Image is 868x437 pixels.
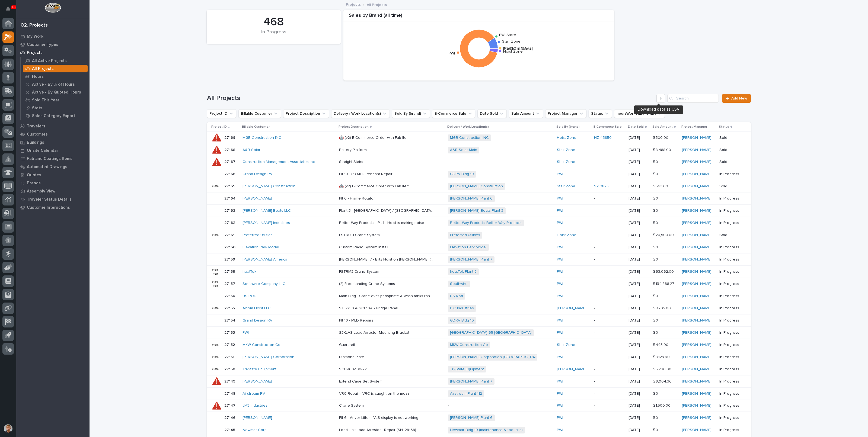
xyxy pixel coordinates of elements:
p: $ 0 [653,171,659,176]
a: Grand Design RV [242,318,272,323]
a: [PERSON_NAME] [682,282,711,286]
p: [DATE] [628,269,648,274]
a: [PERSON_NAME] Construction [450,184,503,189]
a: US Rod [450,294,463,298]
p: $ 63,062.00 [653,268,675,274]
a: [PERSON_NAME] [682,136,711,140]
a: Add New [722,94,751,103]
p: VRC Repair - VRC is caught on the mezz [339,390,410,396]
a: Sales Category Export [21,112,90,120]
a: P C Industries [450,306,474,311]
p: Plt 6 - Frame Rotator [339,195,376,201]
p: Quotes [27,173,41,178]
a: [PERSON_NAME] Industries [242,221,290,225]
p: Plt 10 - (4) MLD Pendant Repair [339,171,394,176]
p: In Progress [719,196,742,201]
p: All Projects [32,66,54,71]
p: Diamond Plate [339,354,365,359]
p: [DATE] [628,184,648,189]
tr: 2716427164 [PERSON_NAME] Plt 6 - Frame RotatorPlt 6 - Frame Rotator [PERSON_NAME] Plant 6 PWI -[D... [207,192,751,205]
a: PWI [557,269,563,274]
a: [PERSON_NAME] [557,306,586,311]
a: Southwire [450,282,468,286]
p: 27168 [224,147,237,152]
a: [PERSON_NAME] Plant 7 [450,257,492,262]
p: Extend Cage Set System [339,378,384,384]
p: $ 9,964.36 [653,378,673,384]
button: hoursWorkedBarChart [614,109,665,118]
p: In Progress [719,294,742,298]
p: In Progress [719,245,742,250]
p: $ 0 [653,159,659,164]
p: 27153 [224,329,236,335]
a: Customers [16,130,90,138]
a: [PERSON_NAME] America [242,257,287,262]
p: FSTRUL1 Crane System [339,232,381,237]
button: Date Sold [477,109,507,118]
p: Active - By % of Hours [32,82,75,87]
a: Better Way Products Better Way Products [450,221,522,225]
a: MKW Construction Co [242,343,280,347]
a: A&R Solar [242,148,260,152]
p: In Progress [719,306,742,311]
p: [DATE] [628,379,648,384]
a: PWI [557,318,563,323]
tr: 2716727167 Construction Management Associates Inc Straight StairsStraight Stairs -Stair Zone -[DA... [207,156,751,168]
p: $ 0 [653,220,659,225]
p: [DATE] [628,148,648,152]
p: $ 0 [653,390,659,396]
p: S3KLAS Load Arrestor Mounting Bracket [339,329,410,335]
p: Straight Stairs [339,159,364,164]
p: Fab and Coatings Items [27,156,72,161]
a: My Work [16,32,90,40]
p: 27152 [224,342,236,347]
a: [PERSON_NAME] [682,330,711,335]
button: Billable Customer [238,109,281,118]
p: - [594,367,624,372]
a: PWI [557,208,563,213]
tr: 2716927169 MGB Construction INC 🤖 (v2) E-Commerce Order with Fab Item🤖 (v2) E-Commerce Order with... [207,132,751,144]
a: [PERSON_NAME] [682,269,711,274]
tr: 2715327153 PWI S3KLAS Load Arrestor Mounting BracketS3KLAS Load Arrestor Mounting Bracket [GEOGRA... [207,327,751,339]
a: Active - By % of Hours [21,81,90,88]
p: - [594,257,624,262]
p: $ 134,868.27 [653,281,675,286]
a: [PERSON_NAME] [682,148,711,152]
p: Stats [32,106,42,111]
p: In Progress [719,172,742,176]
p: $ 0 [653,207,659,213]
p: - [448,160,543,164]
a: [PERSON_NAME] [682,294,711,298]
a: Airstream RV [242,391,265,396]
a: Onsite Calendar [16,146,90,155]
tr: 2715227152 MKW Construction Co GuardrailGuardrail MKW Construction Co Stair Zone -[DATE]$ 445.00$... [207,339,751,351]
a: Fab and Coatings Items [16,155,90,163]
p: Assembly View [27,189,55,194]
img: Workspace Logo [45,3,61,13]
p: - [594,160,624,164]
a: Stair Zone [557,160,575,164]
tr: 2716227162 [PERSON_NAME] Industries Better Way Products - Plt 1 - Hoist is making noiseBetter Way... [207,217,751,229]
p: Sold [719,148,742,152]
p: 27159 [224,256,236,262]
p: [DATE] [628,367,648,372]
div: Notifications18 [7,7,14,15]
tr: 2716627166 Grand Design RV Plt 10 - (4) MLD Pendant RepairPlt 10 - (4) MLD Pendant Repair GDRV Bl... [207,168,751,180]
p: 27154 [224,317,236,323]
p: [DATE] [628,160,648,164]
p: 27160 [224,244,237,250]
tr: 2716027160 Elevation Park Model Custom Radio System InstallCustom Radio System Install Elevation ... [207,241,751,253]
p: In Progress [719,221,742,225]
p: Buildings [27,140,44,145]
p: Brinkley 7 - Blitz Hoist on Anver Lifter (Capset) not working [339,256,435,262]
a: PWI [557,330,563,335]
p: FSTRM2 Crane System [339,268,380,274]
a: Sold This Year [21,96,90,104]
p: - [594,306,624,311]
a: [PERSON_NAME] Boats Plant 3 [450,208,503,213]
a: Elevation Park Model [450,245,487,250]
a: Stats [21,104,90,112]
a: GDRV Bldg 10 [450,318,474,323]
p: Sold [719,233,742,237]
a: PWI [557,355,563,359]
